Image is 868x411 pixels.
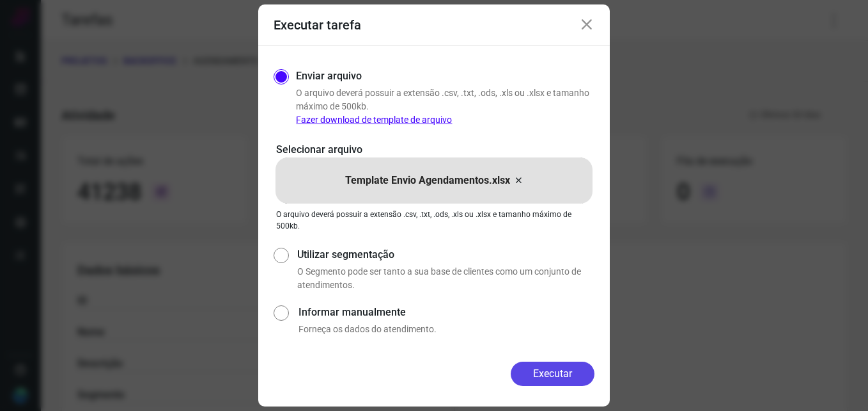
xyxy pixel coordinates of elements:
p: O arquivo deverá possuir a extensão .csv, .txt, .ods, .xls ou .xlsx e tamanho máximo de 500kb. [296,86,594,127]
button: Executar [511,362,594,386]
p: Template Envio Agendamentos.xlsx [345,173,510,188]
label: Enviar arquivo [296,68,362,84]
h3: Executar tarefa [274,17,361,33]
p: Selecionar arquivo [276,142,592,157]
p: Forneça os dados do atendimento. [298,323,594,336]
label: Informar manualmente [298,305,594,320]
label: Utilizar segmentação [297,247,594,262]
p: O Segmento pode ser tanto a sua base de clientes como um conjunto de atendimentos. [297,265,594,292]
a: Fazer download de template de arquivo [296,115,452,125]
p: O arquivo deverá possuir a extensão .csv, .txt, .ods, .xls ou .xlsx e tamanho máximo de 500kb. [276,209,592,232]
